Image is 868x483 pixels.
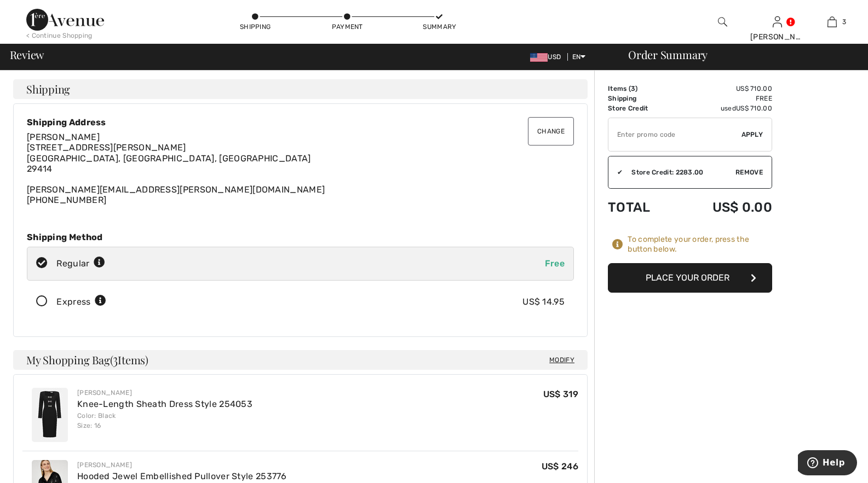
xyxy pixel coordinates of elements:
td: Store Credit [608,103,676,113]
div: To complete your order, press the button below. [628,235,772,254]
div: Summary [423,22,456,32]
span: Shipping [26,84,70,95]
span: 3 [113,352,118,366]
div: Order Summary [615,49,861,60]
img: US Dollar [530,53,548,62]
div: [PERSON_NAME][EMAIL_ADDRESS][PERSON_NAME][DOMAIN_NAME] [PHONE_NUMBER] [27,132,574,205]
td: US$ 710.00 [676,84,772,94]
iframe: Opens a widget where you can find more information [798,450,857,478]
div: [PERSON_NAME] [77,460,287,470]
div: Shipping Address [27,117,574,127]
span: Apply [741,130,763,139]
span: 3 [631,85,635,92]
span: US$ 710.00 [736,104,772,112]
div: Shipping [239,22,272,32]
span: ( Items) [110,352,148,367]
span: Modify [549,354,574,365]
div: < Continue Shopping [26,31,93,40]
td: Shipping [608,94,676,103]
img: My Info [773,15,782,28]
td: Free [676,94,772,103]
div: ✔ [608,167,623,177]
td: Items ( ) [608,84,676,94]
td: Total [608,189,676,226]
span: EN [572,53,586,61]
div: Color: Black Size: 16 [77,411,252,430]
a: Knee-Length Sheath Dress Style 254053 [77,399,252,409]
span: Review [10,49,44,60]
span: US$ 246 [542,461,578,472]
span: [PERSON_NAME] [27,132,100,142]
a: 3 [805,15,859,28]
div: Store Credit: 2283.00 [623,167,735,177]
span: Free [545,258,565,269]
button: Place Your Order [608,263,772,293]
img: Knee-Length Sheath Dress Style 254053 [32,388,68,442]
div: Shipping Method [27,232,574,242]
a: Sign In [773,16,782,27]
span: Remove [735,167,763,177]
span: 3 [842,17,846,27]
div: [PERSON_NAME] [750,31,804,43]
span: US$ 319 [543,389,578,399]
img: My Bag [827,15,837,28]
div: Express [56,295,106,309]
div: Regular [56,257,105,270]
img: search the website [718,15,727,28]
input: Promo code [608,118,741,151]
div: Payment [331,22,364,32]
td: US$ 0.00 [676,189,772,226]
img: 1ère Avenue [26,9,104,31]
span: USD [530,53,565,61]
button: Change [528,117,574,146]
span: [STREET_ADDRESS][PERSON_NAME] [GEOGRAPHIC_DATA], [GEOGRAPHIC_DATA], [GEOGRAPHIC_DATA] 29414 [27,142,311,173]
h4: My Shopping Bag [13,350,588,370]
div: [PERSON_NAME] [77,388,252,398]
div: US$ 14.95 [522,295,565,309]
td: used [676,103,772,113]
a: Hooded Jewel Embellished Pullover Style 253776 [77,471,287,481]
